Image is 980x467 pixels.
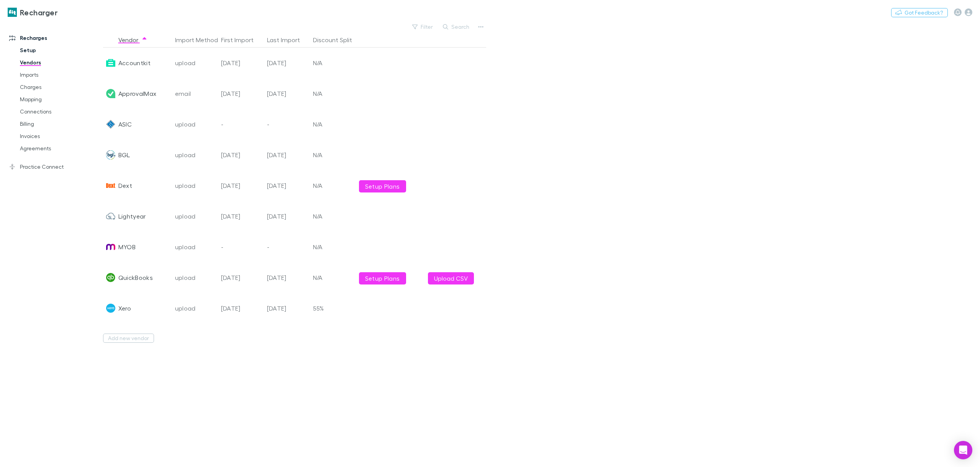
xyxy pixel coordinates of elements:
[118,109,132,140] div: ASIC
[218,262,264,293] div: [DATE]
[175,201,215,232] div: upload
[12,44,107,56] a: Setup
[175,109,215,140] div: upload
[408,22,438,31] button: Filter
[310,78,356,109] div: N/A
[264,201,310,232] div: [DATE]
[106,273,115,282] img: QuickBooks's Logo
[106,89,115,98] img: ApprovalMax's Logo
[2,32,107,44] a: Recharges
[954,441,972,459] div: Open Intercom Messenger
[218,140,264,170] div: [DATE]
[175,78,215,109] div: email
[12,93,107,105] a: Mapping
[218,232,264,262] div: -
[106,242,115,252] img: MYOB's Logo
[218,78,264,109] div: [DATE]
[118,78,157,109] div: ApprovalMax
[310,201,356,232] div: N/A
[3,3,62,21] a: Recharger
[118,201,146,232] div: Lightyear
[12,130,107,142] a: Invoices
[20,8,57,17] h3: Recharger
[264,170,310,201] div: [DATE]
[264,262,310,293] div: [DATE]
[218,109,264,140] div: -
[264,78,310,109] div: [DATE]
[106,304,115,313] img: Xero's Logo
[310,48,356,78] div: N/A
[264,48,310,78] div: [DATE]
[106,212,115,221] img: Lightyear's Logo
[264,109,310,140] div: -
[103,334,154,343] button: Add new vendor
[8,8,17,17] img: Recharger's Logo
[218,201,264,232] div: [DATE]
[118,262,153,293] div: QuickBooks
[264,293,310,324] div: [DATE]
[106,58,115,67] img: Accountkit's Logo
[12,56,107,69] a: Vendors
[310,262,356,293] div: N/A
[175,232,215,262] div: upload
[106,120,115,129] img: ASIC's Logo
[310,170,356,201] div: N/A
[12,105,107,118] a: Connections
[267,32,309,48] button: Last Import
[118,48,151,78] div: Accountkit
[175,48,215,78] div: upload
[359,272,406,284] a: Setup Plans
[12,142,107,155] a: Agreements
[12,81,107,93] a: Charges
[118,140,130,170] div: BGL
[118,232,136,262] div: MYOB
[12,118,107,130] a: Billing
[264,140,310,170] div: [DATE]
[175,262,215,293] div: upload
[221,32,263,48] button: First Import
[106,150,115,160] img: BGL's Logo
[218,293,264,324] div: [DATE]
[218,170,264,201] div: [DATE]
[175,32,227,48] button: Import Method
[118,170,132,201] div: Dext
[313,32,361,48] button: Discount Split
[175,293,215,324] div: upload
[891,8,948,17] button: Got Feedback?
[2,161,107,173] a: Practice Connect
[175,140,215,170] div: upload
[218,48,264,78] div: [DATE]
[310,140,356,170] div: N/A
[359,180,406,192] a: Setup Plans
[428,272,474,284] button: Upload CSV
[118,32,147,48] button: Vendor
[310,293,356,324] div: 55%
[12,69,107,81] a: Imports
[175,170,215,201] div: upload
[439,22,474,31] button: Search
[310,109,356,140] div: N/A
[118,293,131,324] div: Xero
[264,232,310,262] div: -
[310,232,356,262] div: N/A
[106,181,115,190] img: Dext's Logo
